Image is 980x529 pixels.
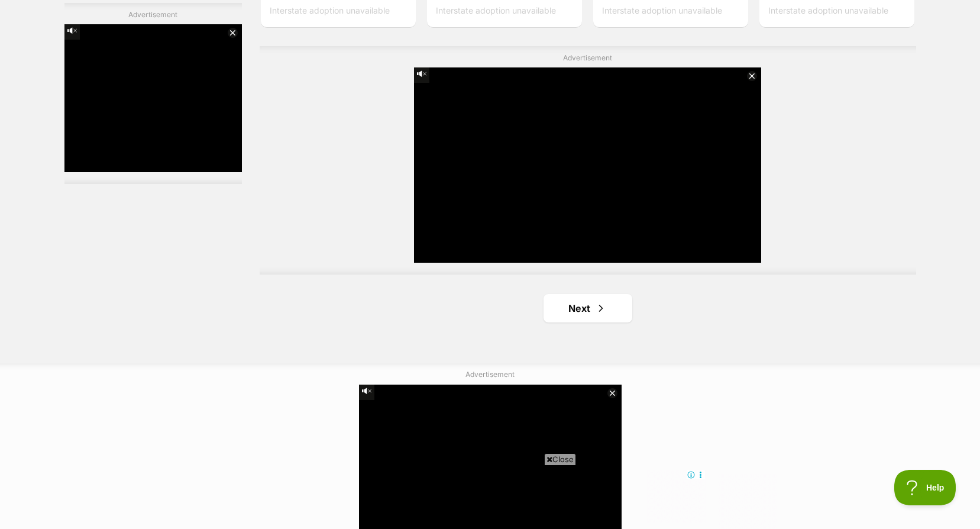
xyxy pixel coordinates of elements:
[270,5,390,15] span: Interstate adoption unavailable
[414,67,761,263] iframe: Advertisement
[436,5,556,15] span: Interstate adoption unavailable
[894,470,956,505] iframe: Help Scout Beacon - Open
[544,453,576,465] span: Close
[64,25,242,173] iframe: Advertisement
[602,5,722,15] span: Interstate adoption unavailable
[260,46,916,275] div: Advertisement
[544,294,632,322] a: Next page
[275,470,706,523] iframe: Advertisement
[768,5,888,15] span: Interstate adoption unavailable
[64,3,242,185] div: Advertisement
[260,294,916,322] nav: Pagination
